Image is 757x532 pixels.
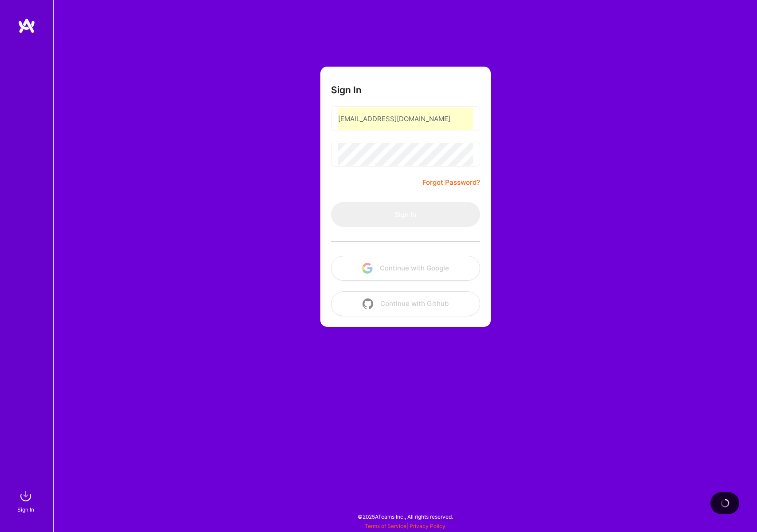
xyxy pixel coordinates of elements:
[410,523,446,529] a: Privacy Policy
[53,505,757,528] div: © 2025 ATeams Inc., All rights reserved.
[362,263,373,274] img: icon
[338,107,473,130] input: Email...
[19,487,35,514] a: sign inSign In
[331,291,480,316] button: Continue with Github
[720,498,730,508] img: loading
[331,202,480,227] button: Sign In
[17,487,35,505] img: sign in
[365,523,446,529] span: |
[365,523,406,529] a: Terms of Service
[363,298,373,309] img: icon
[331,84,362,95] h3: Sign In
[331,256,480,281] button: Continue with Google
[18,18,35,34] img: logo
[17,505,34,514] div: Sign In
[422,177,480,188] a: Forgot Password?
